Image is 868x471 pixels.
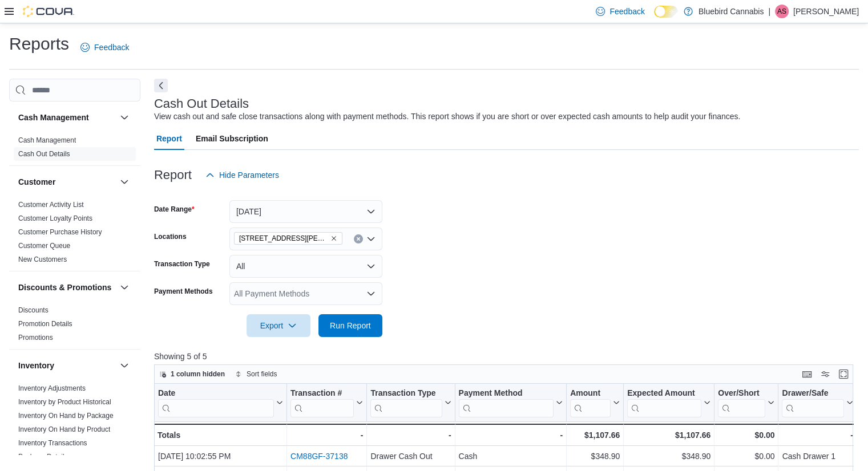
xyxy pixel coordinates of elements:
[627,388,701,417] div: Expected Amount
[837,367,850,381] button: Enter fullscreen
[782,388,853,417] button: Drawer/Safe
[18,136,76,145] span: Cash Management
[458,388,554,417] div: Payment Method
[718,388,774,417] button: Over/Short
[18,228,102,237] span: Customer Purchase History
[18,411,114,420] span: Inventory On Hand by Package
[290,388,354,399] div: Transaction #
[201,164,284,186] button: Hide Parameters
[18,438,87,448] span: Inventory Transactions
[18,360,115,371] button: Inventory
[18,398,111,406] a: Inventory by Product Historical
[154,111,741,123] div: View cash out and safe close transactions along with payment methods. This report shows if you ar...
[777,5,786,18] span: AS
[18,452,68,461] span: Package Details
[366,234,376,243] button: Open list of options
[18,320,72,328] a: Promotion Details
[18,150,70,158] a: Cash Out Details
[718,388,765,399] div: Over/Short
[18,201,84,209] a: Customer Activity List
[775,5,789,18] div: Andy Shirazi
[330,235,337,242] button: Remove 1356 Clyde Ave. from selection in this group
[290,388,354,417] div: Transaction # URL
[18,333,53,342] span: Promotions
[290,452,348,461] a: CM88GF-37138
[118,359,131,372] button: Inventory
[782,449,853,463] div: Cash Drawer 1
[718,428,774,442] div: $0.00
[18,319,72,328] span: Promotion Details
[718,388,765,417] div: Over/Short
[154,287,213,296] label: Payment Methods
[231,367,281,381] button: Sort fields
[94,42,129,53] span: Feedback
[118,175,131,189] button: Customer
[627,449,710,463] div: $348.90
[18,241,70,250] span: Customer Queue
[158,449,283,463] div: [DATE] 10:02:55 PM
[370,388,451,417] button: Transaction Type
[18,214,92,222] a: Customer Loyalty Points
[18,425,110,434] span: Inventory On Hand by Product
[18,306,49,315] span: Discounts
[219,169,279,181] span: Hide Parameters
[782,428,853,442] div: -
[818,367,832,381] button: Display options
[370,388,442,417] div: Transaction Type
[370,449,451,463] div: Drawer Cash Out
[782,388,843,399] div: Drawer/Safe
[18,112,89,123] h3: Cash Management
[9,33,69,55] h1: Reports
[239,233,328,244] span: [STREET_ADDRESS][PERSON_NAME]
[318,314,382,337] button: Run Report
[196,127,268,150] span: Email Subscription
[154,232,187,241] label: Locations
[570,428,620,442] div: $1,107.66
[18,176,115,188] button: Customer
[156,127,182,150] span: Report
[158,388,274,399] div: Date
[782,388,843,417] div: Drawer/Safe
[18,282,111,293] h3: Discounts & Promotions
[570,449,620,463] div: $348.90
[330,320,371,331] span: Run Report
[229,200,382,223] button: [DATE]
[18,214,92,223] span: Customer Loyalty Points
[253,314,304,337] span: Export
[171,370,225,379] span: 1 column hidden
[699,5,764,18] p: Bluebird Cannabis
[768,5,770,18] p: |
[18,112,115,123] button: Cash Management
[18,384,86,393] span: Inventory Adjustments
[800,367,814,381] button: Keyboard shortcuts
[290,428,363,442] div: -
[366,289,376,298] button: Open list of options
[154,97,249,111] h3: Cash Out Details
[627,388,710,417] button: Expected Amount
[370,428,451,442] div: -
[158,388,274,417] div: Date
[18,136,76,144] a: Cash Management
[18,334,53,342] a: Promotions
[154,351,861,362] p: Showing 5 of 5
[654,18,655,18] span: Dark Mode
[458,428,563,442] div: -
[793,5,859,18] p: [PERSON_NAME]
[609,6,644,17] span: Feedback
[18,360,54,371] h3: Inventory
[247,370,277,379] span: Sort fields
[370,388,442,399] div: Transaction Type
[458,388,563,417] button: Payment Method
[154,205,195,214] label: Date Range
[18,306,49,314] a: Discounts
[9,198,140,271] div: Customer
[9,303,140,349] div: Discounts & Promotions
[18,176,55,188] h3: Customer
[18,384,86,392] a: Inventory Adjustments
[18,282,115,293] button: Discounts & Promotions
[18,149,70,159] span: Cash Out Details
[354,234,363,243] button: Clear input
[18,228,102,236] a: Customer Purchase History
[627,388,701,399] div: Expected Amount
[570,388,611,399] div: Amount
